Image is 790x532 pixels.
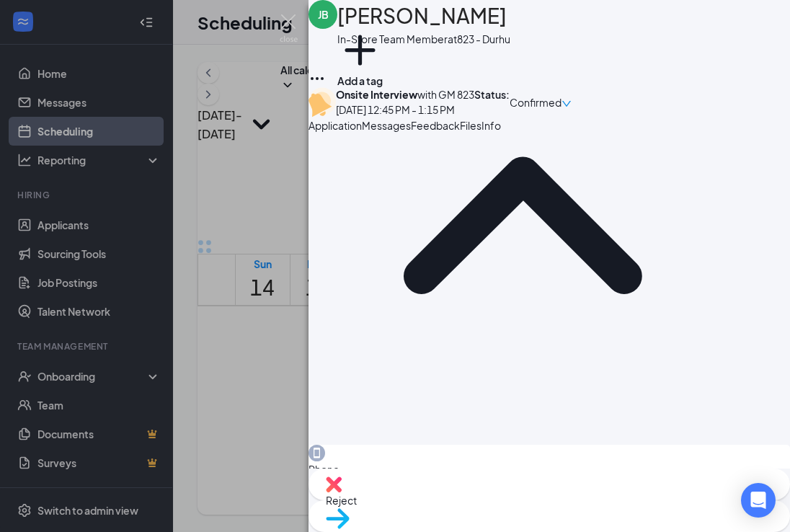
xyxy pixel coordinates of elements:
div: Open Intercom Messenger [741,483,776,518]
span: Messages [362,119,411,132]
svg: Ellipses [309,70,326,87]
div: [DATE] 12:45 PM - 1:15 PM [336,102,474,118]
span: Files [460,119,481,132]
span: Phone [309,461,790,477]
svg: Plus [337,27,383,73]
span: Application [309,119,362,132]
div: with GM 823 [336,87,474,102]
span: Confirmed [510,94,562,110]
span: Info [481,119,501,132]
div: JB [318,7,329,22]
div: Status : [474,87,510,118]
span: Reject [326,492,773,508]
button: PlusAdd a tag [337,27,383,89]
span: Feedback [411,119,460,132]
div: In-Store Team Member at 823 - Durhu [337,32,510,46]
svg: ChevronUp [309,11,737,439]
div: Application [737,11,790,439]
span: down [562,99,572,109]
b: Onsite Interview [336,88,417,101]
